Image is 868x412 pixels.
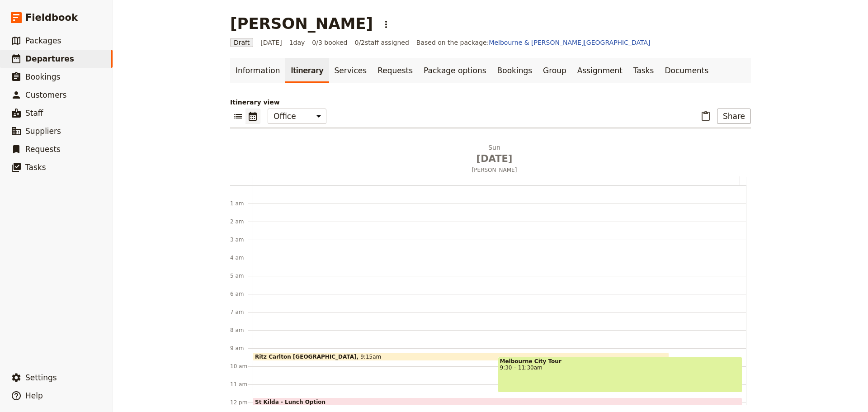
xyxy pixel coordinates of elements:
[230,381,253,388] div: 11 am
[230,345,253,352] div: 9 am
[698,109,713,124] button: Paste itinerary item
[230,58,285,83] a: Information
[253,143,740,176] button: Sun [DATE][PERSON_NAME]
[378,17,394,32] button: Actions
[500,365,741,371] span: 9:30 – 11:30am
[256,143,732,166] h2: Sun
[253,352,669,361] div: Ritz Carlton [GEOGRAPHIC_DATA]9:15am
[230,236,253,243] div: 3 am
[312,38,347,47] span: 0/3 booked
[230,38,253,47] span: Draft
[285,58,329,83] a: Itinerary
[230,218,253,225] div: 2 am
[572,58,628,83] a: Assignment
[256,152,732,166] span: [DATE]
[230,399,253,406] div: 12 pm
[538,58,572,83] a: Group
[354,38,409,47] span: 0 / 2 staff assigned
[230,14,373,33] h1: [PERSON_NAME]
[25,109,43,118] span: Staff
[255,399,740,405] span: St Kilda - Lunch Option
[492,58,538,83] a: Bookings
[230,254,253,261] div: 4 am
[230,109,245,124] button: List view
[489,39,650,46] a: Melbourne & [PERSON_NAME][GEOGRAPHIC_DATA]
[230,200,253,207] div: 1 am
[253,166,736,174] span: [PERSON_NAME]
[360,354,381,360] span: 9:15am
[717,109,751,124] button: Share
[25,90,66,99] span: Customers
[25,163,46,172] span: Tasks
[329,58,373,83] a: Services
[230,290,253,298] div: 6 am
[255,354,360,360] span: Ritz Carlton [GEOGRAPHIC_DATA]
[500,358,741,365] span: Melbourne City Tour
[25,373,57,382] span: Settings
[25,391,43,400] span: Help
[289,38,305,47] span: 1 day
[230,272,253,279] div: 5 am
[245,109,260,124] button: Calendar view
[25,72,60,81] span: Bookings
[418,58,491,83] a: Package options
[230,308,253,316] div: 7 am
[416,38,651,47] span: Based on the package:
[372,58,418,83] a: Requests
[659,58,714,83] a: Documents
[498,357,743,393] div: Melbourne City Tour9:30 – 11:30am
[25,36,61,45] span: Packages
[25,145,61,154] span: Requests
[628,58,660,83] a: Tasks
[230,98,751,107] p: Itinerary view
[230,363,253,370] div: 10 am
[260,38,282,47] span: [DATE]
[230,327,253,334] div: 8 am
[25,54,74,63] span: Departures
[25,11,78,24] span: Fieldbook
[25,127,61,136] span: Suppliers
